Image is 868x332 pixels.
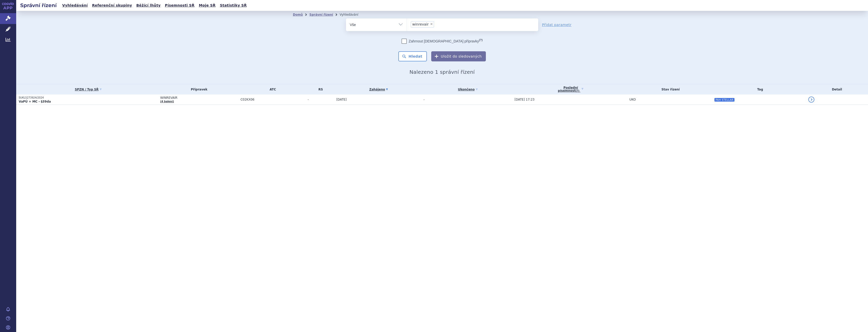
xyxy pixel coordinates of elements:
[61,2,89,9] a: Vyhledávání
[576,89,579,92] abbr: (?)
[305,84,334,94] th: RS
[424,98,425,101] span: -
[514,98,534,101] span: [DATE] 17:23
[336,98,347,101] span: [DATE]
[424,86,512,93] a: Ukončeno
[431,51,486,61] button: Uložit do sledovaných
[158,84,238,94] th: Přípravek
[19,86,158,93] a: SPZN / Typ SŘ
[479,38,483,42] abbr: (?)
[293,13,303,16] a: Domů
[806,84,868,94] th: Detail
[16,2,61,9] h2: Správní řízení
[514,84,627,94] a: Poslednípísemnost(?)
[336,86,421,93] a: Zahájeno
[238,84,305,94] th: ATC
[627,84,712,94] th: Stav řízení
[197,2,217,9] a: Moje SŘ
[135,2,162,9] a: Běžící lhůty
[412,22,429,26] span: winrevair
[712,84,806,94] th: Tag
[163,2,196,9] a: Písemnosti SŘ
[19,96,158,100] p: SUKLS273924/2024
[398,51,427,61] button: Hledat
[402,39,483,44] label: Zahrnout [DEMOGRAPHIC_DATA] přípravky
[308,98,334,101] span: -
[160,96,238,100] span: WINREVAIR
[160,100,174,103] a: (4 balení)
[542,22,572,27] a: Přidat parametr
[19,100,51,103] strong: VaPÚ + MC - §39da
[629,98,636,101] span: UKO
[218,2,248,9] a: Statistiky SŘ
[409,69,475,75] span: Nalezeno 1 správní řízení
[241,98,305,101] span: C02KX06
[91,2,134,9] a: Referenční skupiny
[340,11,365,18] li: Vyhledávání
[309,13,333,16] a: Správní řízení
[436,21,438,27] input: winrevair
[714,98,734,102] i: PAH STELLAR
[430,22,433,26] span: ×
[808,97,814,103] a: detail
